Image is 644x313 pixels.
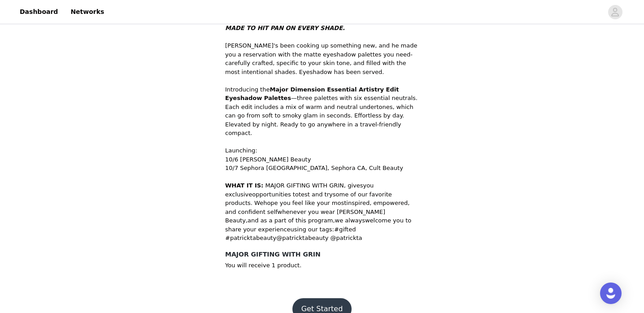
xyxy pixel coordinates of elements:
[299,191,333,198] span: test and try
[265,182,344,189] span: MAJOR GIFTING WITH GRIN
[65,2,109,22] a: Networks
[331,235,362,241] span: @patrickta
[252,191,299,198] span: opportunities to
[611,5,619,19] div: avatar
[600,283,622,304] div: Open Intercom Messenger
[339,226,356,233] span: gifted
[261,217,333,224] span: as a part of this program
[238,209,278,215] span: confident self
[248,217,258,224] span: and
[225,86,399,102] strong: Major Dimension Essential Artistry Edit Eyeshadow Palettes
[363,182,374,189] span: you
[276,235,328,241] span: @patricktabeauty
[334,226,339,233] span: #
[251,200,252,206] span: .
[260,200,263,206] span: e
[225,25,345,31] strong: MADE TO HIT PAN ON EVERY SHADE.
[225,191,252,198] span: exclusive
[225,41,419,76] p: [PERSON_NAME]'s been cooking up something new, and he made you a reservation with the matte eyesh...
[14,2,63,22] a: Dashboard
[348,182,363,189] span: gives
[225,226,366,242] span: perience
[225,235,230,241] span: #
[225,200,409,215] span: inspired, empowered, and
[254,200,260,206] span: W
[333,217,335,224] span: ,
[225,85,419,138] p: Introducing the —three palettes with six essential neutrals. Each edit includes a mix of warm and...
[225,182,263,189] strong: WHAT IT IS:
[329,226,332,233] span: s
[225,209,385,224] span: whenever you wear [PERSON_NAME] Beauty,
[332,226,334,233] span: :
[335,217,365,224] span: we always
[225,146,419,155] p: Launching:
[225,217,411,233] span: welcome you to share your ex
[291,226,329,233] span: using our tag
[225,250,419,259] h4: MAJOR GIFTING WITH GRIN
[230,235,276,241] span: patricktabeauty
[225,155,419,173] p: 10/6 [PERSON_NAME] Beauty 10/7 Sephora [GEOGRAPHIC_DATA], Sephora CA, Cult Beauty
[225,261,419,270] p: You will receive 1 product.
[344,182,346,189] span: ,
[263,200,346,206] span: hope you feel like your most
